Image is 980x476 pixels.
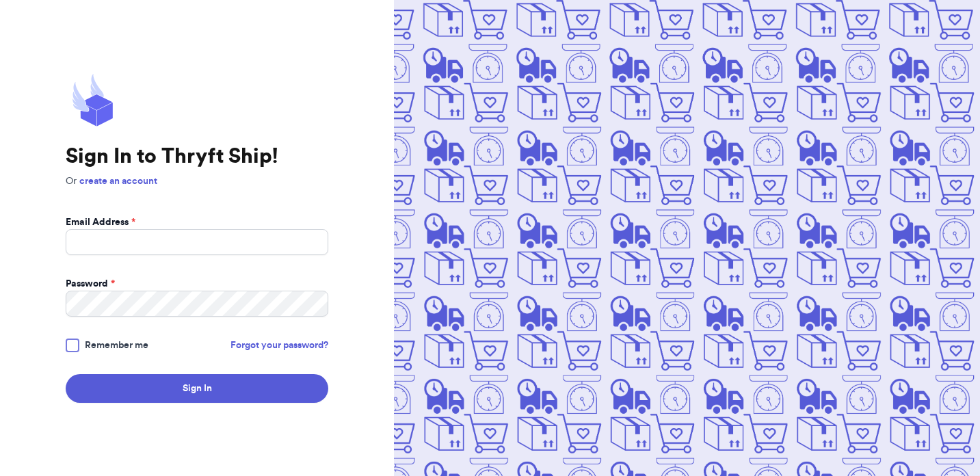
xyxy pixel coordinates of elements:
label: Password [66,277,115,291]
h1: Sign In to Thryft Ship! [66,144,328,169]
a: create an account [79,176,157,186]
a: Forgot your password? [230,339,328,352]
span: Remember me [85,339,148,352]
button: Sign In [66,374,328,403]
label: Email Address [66,215,135,229]
p: Or [66,174,328,188]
